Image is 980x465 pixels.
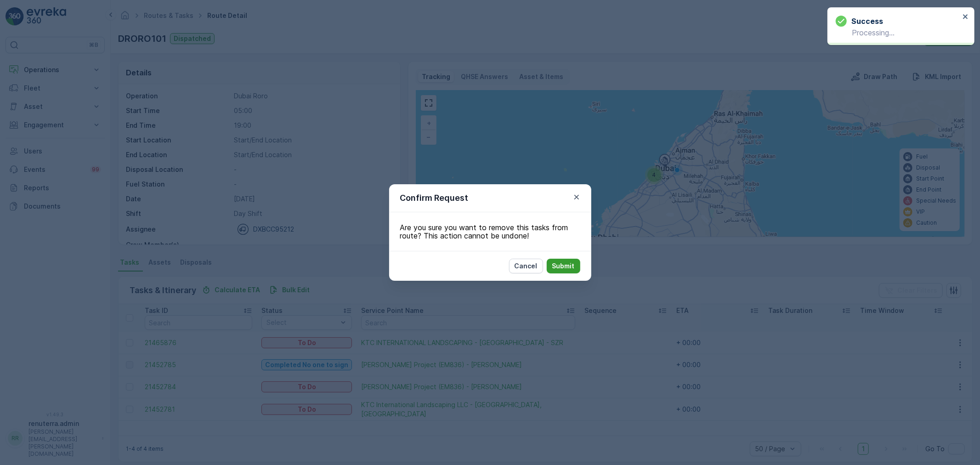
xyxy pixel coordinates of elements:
[547,259,580,273] button: Submit
[515,261,538,271] p: Cancel
[963,13,969,22] button: close
[552,261,575,271] p: Submit
[836,28,960,37] p: Processing...
[389,212,591,251] div: Are you sure you want to remove this tasks from route? This action cannot be undone!
[400,192,469,204] p: Confirm Request
[509,259,543,273] button: Cancel
[851,16,883,27] h3: Success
